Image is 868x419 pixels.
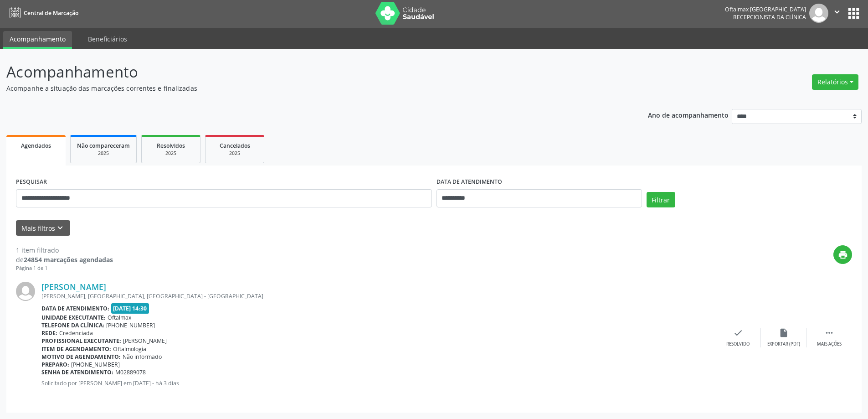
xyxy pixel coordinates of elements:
[55,223,65,233] i: keyboard_arrow_down
[16,175,47,189] label: PESQUISAR
[725,5,806,13] div: Oftalmax [GEOGRAPHIC_DATA]
[824,328,834,338] i: 
[212,150,257,157] div: 2025
[828,4,846,23] button: 
[41,353,121,361] b: Motivo de agendamento:
[726,341,750,347] div: Resolvido
[3,31,72,49] a: Acompanhamento
[6,61,605,83] p: Acompanhamento
[111,303,149,314] span: [DATE] 14:30
[817,341,842,347] div: Mais ações
[41,314,106,321] b: Unidade executante:
[812,74,858,90] button: Relatórios
[115,368,146,376] span: M02889078
[16,245,113,255] div: 1 item filtrado
[16,255,113,264] div: de
[59,329,93,337] span: Credenciada
[16,220,70,236] button: Mais filtroskeyboard_arrow_down
[41,305,109,312] b: Data de atendimento:
[220,142,250,150] span: Cancelados
[846,5,862,21] button: apps
[809,4,828,23] img: img
[71,361,120,368] span: [PHONE_NUMBER]
[41,282,106,292] a: [PERSON_NAME]
[767,341,800,347] div: Exportar (PDF)
[41,368,113,376] b: Senha de atendimento:
[733,13,806,21] span: Recepcionista da clínica
[123,353,162,361] span: Não informado
[113,345,146,353] span: Oftalmologia
[157,142,185,150] span: Resolvidos
[41,321,104,329] b: Telefone da clínica:
[41,292,715,300] div: [PERSON_NAME], [GEOGRAPHIC_DATA], [GEOGRAPHIC_DATA] - [GEOGRAPHIC_DATA]
[648,109,729,120] p: Ano de acompanhamento
[108,314,131,321] span: Oftalmax
[437,175,502,189] label: DATA DE ATENDIMENTO
[41,345,111,353] b: Item de agendamento:
[106,321,155,329] span: [PHONE_NUMBER]
[41,329,57,337] b: Rede:
[16,282,35,301] img: img
[24,255,113,264] strong: 24854 marcações agendadas
[832,7,842,17] i: 
[77,142,130,150] span: Não compareceram
[41,361,69,368] b: Preparo:
[779,328,789,338] i: insert_drive_file
[148,150,194,157] div: 2025
[82,31,134,47] a: Beneficiários
[6,83,605,93] p: Acompanhe a situação das marcações correntes e finalizadas
[77,150,130,157] div: 2025
[838,250,848,260] i: print
[733,328,743,338] i: check
[21,142,51,150] span: Agendados
[41,379,715,387] p: Solicitado por [PERSON_NAME] em [DATE] - há 3 dias
[123,337,167,345] span: [PERSON_NAME]
[833,245,852,264] button: print
[16,264,113,272] div: Página 1 de 1
[41,337,121,345] b: Profissional executante:
[647,192,675,207] button: Filtrar
[24,9,78,17] span: Central de Marcação
[6,5,78,21] a: Central de Marcação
